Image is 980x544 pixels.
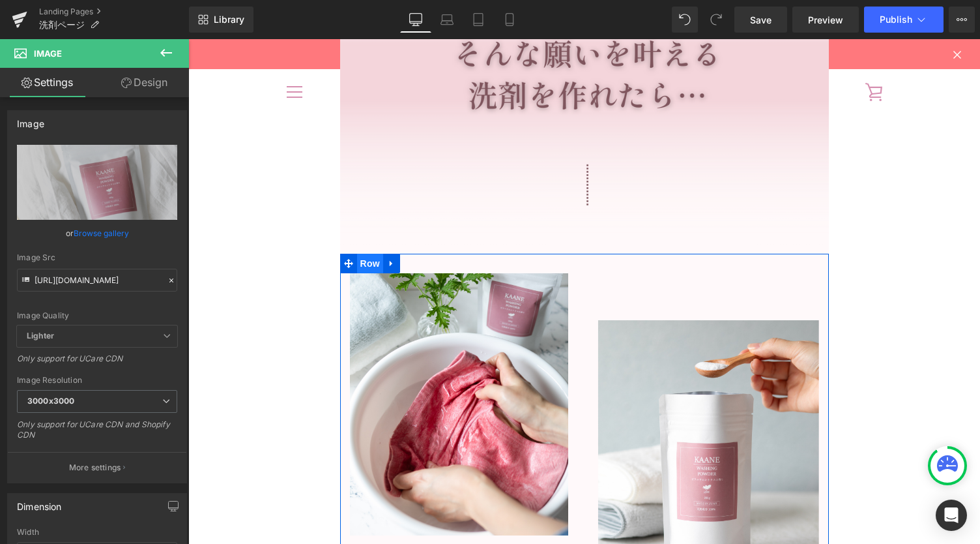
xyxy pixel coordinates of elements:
[17,253,177,262] div: Image Src
[189,7,253,33] a: New Library
[17,528,177,537] div: Width
[17,311,177,320] div: Image Quality
[17,354,177,372] div: Only support for UCare CDN
[936,500,967,531] div: Open Intercom Messenger
[34,48,62,59] span: Image
[169,215,195,234] span: Row
[214,14,244,25] span: Library
[27,331,54,340] b: Lighter
[880,14,912,25] span: Publish
[672,7,698,33] button: Undo
[494,7,525,33] a: Mobile
[17,419,177,449] div: Only support for UCare CDN and Shopify CDN
[8,452,186,483] button: More settings
[703,7,729,33] button: Redo
[69,462,121,474] p: More settings
[400,7,431,33] a: Desktop
[431,7,463,33] a: Laptop
[97,68,192,97] a: Design
[27,396,74,406] b: 3000x3000
[17,111,44,129] div: Image
[463,7,494,33] a: Tablet
[808,13,843,27] span: Preview
[750,13,771,27] span: Save
[39,20,85,30] span: 洗剤ページ
[17,376,177,385] div: Image Resolution
[195,215,212,234] a: Expand / Collapse
[17,269,177,292] input: Link
[17,226,177,240] div: or
[39,7,189,17] a: Landing Pages
[792,7,859,33] a: Preview
[949,7,975,33] button: More
[17,494,62,512] div: Dimension
[74,222,129,245] a: Browse gallery
[864,7,944,33] button: Publish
